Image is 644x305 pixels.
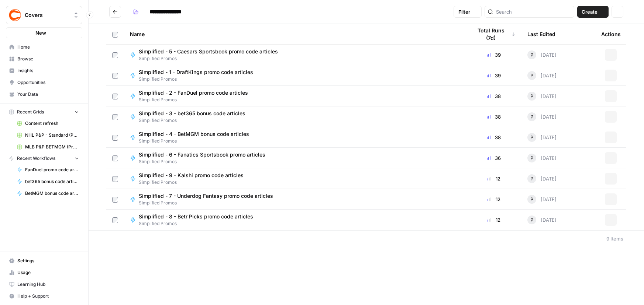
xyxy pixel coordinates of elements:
span: Insights [17,67,79,74]
a: NHL P&P - Standard (Production) Grid [14,129,82,141]
button: Filter [454,6,482,18]
a: Insights [6,65,82,77]
span: Simplified Promos [139,76,259,83]
span: Learning Hub [17,281,79,288]
span: Simplified - 4 - BetMGM bonus code articles [139,130,249,138]
div: Last Edited [527,24,555,44]
div: 12 [472,196,516,203]
span: Home [17,44,79,50]
a: Simplified - 6 - Fanatics Sportsbook promo articlesSimplified Promos [130,151,460,165]
a: Browse [6,53,82,65]
span: Your Data [17,91,79,98]
div: 9 Items [606,235,623,242]
div: 39 [472,72,516,79]
div: [DATE] [527,215,557,224]
a: Simplified - 9 - Kalshi promo code articlesSimplified Promos [130,172,460,186]
button: Create [577,6,609,18]
span: MLB P&P BETMGM (Production) Grid (3) [25,144,79,150]
a: Content refresh [14,118,82,129]
span: P [530,216,533,224]
span: Simplified Promos [139,158,271,165]
span: Recent Grids [17,109,44,115]
div: Name [130,24,460,44]
span: Simplified - 8 - Betr Picks promo code articles [139,213,253,220]
a: Simplified - 7 - Underdog Fantasy promo code articlesSimplified Promos [130,192,460,206]
span: BetMGM bonus code article [25,190,79,197]
span: Simplified Promos [139,138,255,144]
span: Simplified - 2 - FanDuel promo code articles [139,89,248,97]
a: Simplified - 3 - bet365 bonus code articlesSimplified Promos [130,110,460,124]
span: Covers [25,11,69,19]
span: Filter [458,8,470,15]
span: P [530,154,533,162]
a: Simplified - 5 - Caesars Sportsbook promo code articlesSimplified Promos [130,48,460,62]
span: Simplified - 1 - DraftKings promo code articles [139,69,253,76]
span: Usage [17,269,79,276]
span: Browse [17,56,79,62]
a: Simplified - 8 - Betr Picks promo code articlesSimplified Promos [130,213,460,227]
a: BetMGM bonus code article [14,187,82,199]
div: 38 [472,113,516,120]
div: [DATE] [527,50,557,59]
span: Simplified - 5 - Caesars Sportsbook promo code articles [139,48,278,55]
button: Go back [109,6,121,18]
span: P [530,175,533,182]
span: FanDuel promo code article [25,166,79,173]
span: Simplified - 3 - bet365 bonus code articles [139,110,245,117]
div: [DATE] [527,92,557,101]
span: New [35,29,46,36]
button: Recent Grids [6,106,82,118]
span: Simplified - 9 - Kalshi promo code articles [139,172,244,179]
div: [DATE] [527,154,557,162]
div: [DATE] [527,195,557,204]
a: Settings [6,255,82,267]
span: P [530,113,533,120]
div: [DATE] [527,112,557,121]
button: Workspace: Covers [6,6,82,24]
div: Total Runs (7d) [472,24,516,44]
span: Simplified Promos [139,97,254,103]
span: bet365 bonus code article [25,178,79,185]
div: 39 [472,51,516,59]
div: 38 [472,134,516,141]
a: Simplified - 2 - FanDuel promo code articlesSimplified Promos [130,89,460,103]
img: Covers Logo [8,8,22,22]
span: P [530,72,533,79]
span: Simplified Promos [139,220,259,227]
div: [DATE] [527,174,557,183]
span: P [530,134,533,141]
a: MLB P&P BETMGM (Production) Grid (3) [14,141,82,153]
span: Simplified Promos [139,200,279,206]
span: Create [582,8,597,15]
div: 36 [472,154,516,162]
button: Help + Support [6,290,82,302]
a: FanDuel promo code article [14,164,82,176]
span: NHL P&P - Standard (Production) Grid [25,132,79,139]
button: New [6,27,82,38]
a: Learning Hub [6,278,82,290]
div: [DATE] [527,133,557,142]
a: Usage [6,267,82,278]
span: Help + Support [17,293,79,299]
span: Simplified Promos [139,117,251,124]
button: Recent Workflows [6,153,82,164]
span: Opportunities [17,79,79,86]
a: Your Data [6,88,82,100]
span: P [530,196,533,203]
a: bet365 bonus code article [14,176,82,187]
a: Simplified - 4 - BetMGM bonus code articlesSimplified Promos [130,130,460,144]
span: Simplified Promos [139,179,249,186]
div: 38 [472,92,516,100]
span: Simplified - 6 - Fanatics Sportsbook promo articles [139,151,265,158]
a: Home [6,41,82,53]
span: Simplified Promos [139,55,284,62]
span: Content refresh [25,120,79,127]
span: P [530,92,533,100]
div: [DATE] [527,71,557,80]
div: 12 [472,175,516,182]
input: Search [496,8,571,15]
a: Opportunities [6,77,82,88]
span: Simplified - 7 - Underdog Fantasy promo code articles [139,192,273,200]
div: Actions [601,24,621,44]
span: Settings [17,257,79,264]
